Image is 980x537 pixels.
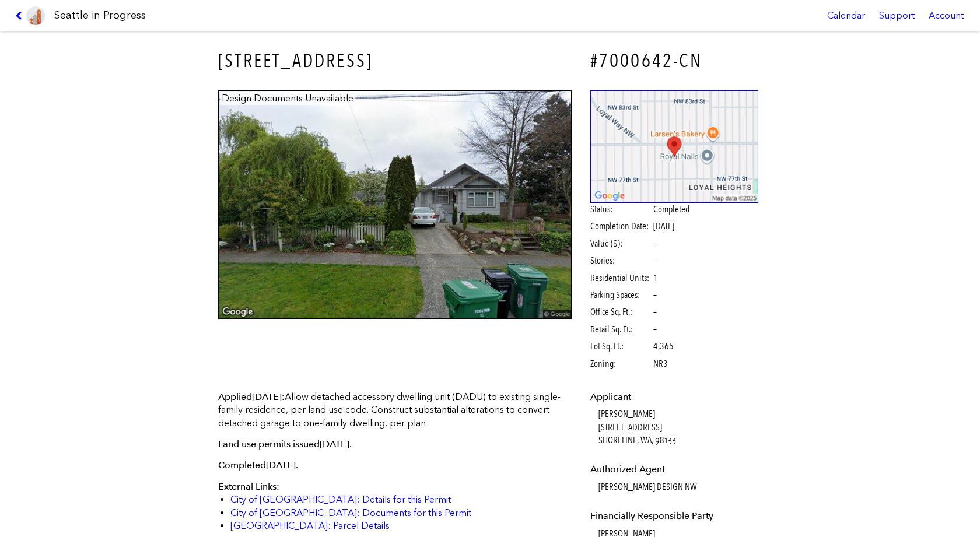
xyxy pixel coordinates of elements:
[230,520,390,531] a: [GEOGRAPHIC_DATA]: Parcel Details
[218,391,285,402] span: Applied :
[653,357,668,370] span: NR3
[590,48,759,74] h4: #7000642-CN
[653,203,689,216] span: Completed
[653,254,657,267] span: –
[218,459,572,472] p: Completed .
[653,306,657,318] span: –
[598,480,759,493] dd: [PERSON_NAME] DESIGN NW
[653,323,657,336] span: –
[26,6,45,25] img: favicon-96x96.png
[220,92,355,105] figcaption: Design Documents Unavailable
[590,357,652,370] span: Zoning:
[590,510,759,522] dt: Financially Responsible Party
[590,203,652,216] span: Status:
[218,90,572,320] img: 7740_27TH_AVE_NW_SEATTLE.jpg
[230,507,471,518] a: City of [GEOGRAPHIC_DATA]: Documents for this Permit
[252,391,282,402] span: [DATE]
[598,408,759,447] dd: [PERSON_NAME] [STREET_ADDRESS] SHORELINE, WA, 98133
[590,391,759,403] dt: Applicant
[218,391,572,430] p: Allow detached accessory dwelling unit (DADU) to existing single-family residence, per land use c...
[54,8,146,23] h1: Seattle in Progress
[218,438,572,451] p: Land use permits issued .
[590,323,652,336] span: Retail Sq. Ft.:
[653,289,657,301] span: –
[653,237,657,250] span: –
[590,254,652,267] span: Stories:
[590,289,652,301] span: Parking Spaces:
[590,340,652,353] span: Lot Sq. Ft.:
[653,340,674,353] span: 4,365
[653,272,658,285] span: 1
[590,272,652,285] span: Residential Units:
[320,438,349,450] span: [DATE]
[590,220,652,233] span: Completion Date:
[590,237,652,250] span: Value ($):
[218,481,279,492] span: External Links:
[653,220,674,231] span: [DATE]
[266,459,296,471] span: [DATE]
[218,48,572,74] h3: [STREET_ADDRESS]
[590,306,652,318] span: Office Sq. Ft.:
[590,90,759,203] img: staticmap
[590,463,759,476] dt: Authorized Agent
[230,494,451,505] a: City of [GEOGRAPHIC_DATA]: Details for this Permit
